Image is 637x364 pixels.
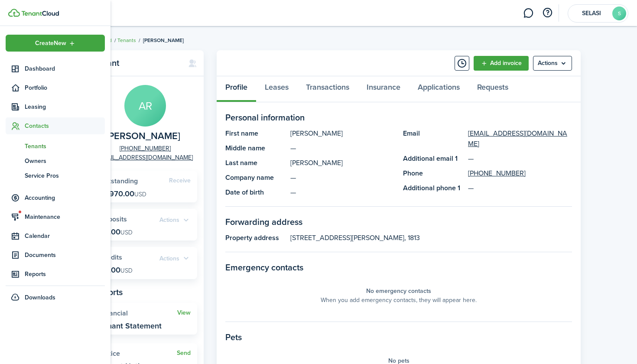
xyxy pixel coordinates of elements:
a: View [177,309,191,316]
span: Create New [35,40,66,46]
a: Messaging [520,2,536,24]
panel-main-description: [STREET_ADDRESS][PERSON_NAME], 1813 [290,233,572,243]
a: Transactions [297,76,358,102]
a: Owners [6,153,105,168]
span: SELASI [574,10,609,16]
panel-main-title: Middle name [225,143,286,153]
span: Portfolio [25,83,105,92]
span: Leasing [25,102,105,111]
panel-main-title: Additional phone 1 [403,183,464,193]
p: $0.00 [100,227,133,236]
a: Applications [409,76,468,102]
span: Service Pros [25,171,105,180]
panel-main-section-title: Emergency contacts [225,261,572,274]
a: [PHONE_NUMBER] [468,168,526,179]
panel-main-title: Tenant [93,58,179,68]
panel-main-title: Company name [225,172,286,183]
a: Requests [468,76,517,102]
panel-main-section-title: Forwarding address [225,215,572,228]
panel-main-title: Date of birth [225,187,286,198]
panel-main-title: Property address [225,233,286,243]
a: [PHONE_NUMBER] [120,144,171,153]
a: Service Pros [6,168,105,183]
widget-stats-title: Financial [100,309,177,317]
widget-stats-action: Actions [159,253,191,263]
panel-main-description: — [290,172,394,183]
span: Dashboard [25,64,105,73]
span: Credits [100,252,122,262]
img: TenantCloud [8,9,20,17]
widget-stats-description: Tenant Statement [100,322,162,330]
button: Open resource center [540,6,555,20]
panel-main-subtitle: Reports [93,286,197,299]
a: [EMAIL_ADDRESS][DOMAIN_NAME] [468,128,572,149]
panel-main-placeholder-title: No emergency contacts [366,286,431,296]
span: Documents [25,250,105,260]
a: Dashboard [6,60,105,77]
a: Reports [6,266,105,283]
panel-main-description: [PERSON_NAME] [290,128,394,139]
panel-main-placeholder-description: When you add emergency contacts, they will appear here. [321,296,477,305]
a: Send [177,350,191,357]
p: $1,970.00 [100,189,146,198]
p: $0.00 [100,266,133,274]
panel-main-title: First name [225,128,286,139]
span: Deposits [100,214,127,224]
panel-main-section-title: Personal information [225,111,572,124]
a: Add invoice [474,56,529,71]
button: Open menu [6,35,105,52]
a: [EMAIL_ADDRESS][DOMAIN_NAME] [97,153,193,162]
span: Outstanding [100,176,138,186]
widget-stats-action: Receive [169,177,191,184]
panel-main-title: Additional email 1 [403,153,464,164]
a: Leases [256,76,297,102]
a: Insurance [358,76,409,102]
span: Reports [25,270,105,279]
panel-main-title: Phone [403,168,464,179]
span: Tenants [25,142,105,151]
span: Maintenance [25,212,105,221]
panel-main-section-title: Pets [225,331,572,344]
avatar-text: AR [124,85,166,127]
a: Tenants [117,36,136,44]
button: Open menu [533,56,572,71]
widget-stats-title: Notice [100,350,177,357]
panel-main-description: [PERSON_NAME] [290,158,394,168]
panel-main-title: Last name [225,158,286,168]
span: USD [120,228,133,237]
span: Contacts [25,121,105,130]
span: Owners [25,156,105,166]
avatar-text: S [612,6,626,20]
span: USD [134,190,146,199]
widget-stats-action: Actions [159,215,191,225]
span: Downloads [25,293,55,302]
span: USD [120,266,133,275]
button: Timeline [455,56,469,71]
panel-main-description: — [290,143,394,153]
img: TenantCloud [21,11,59,16]
panel-main-description: — [290,187,394,198]
span: Calendar [25,231,105,240]
menu-btn: Actions [533,56,572,71]
a: Tenants [6,139,105,153]
span: Ashley rountree [106,131,180,142]
panel-main-title: Email [403,128,464,149]
span: Accounting [25,193,105,202]
span: [PERSON_NAME] [143,36,184,44]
